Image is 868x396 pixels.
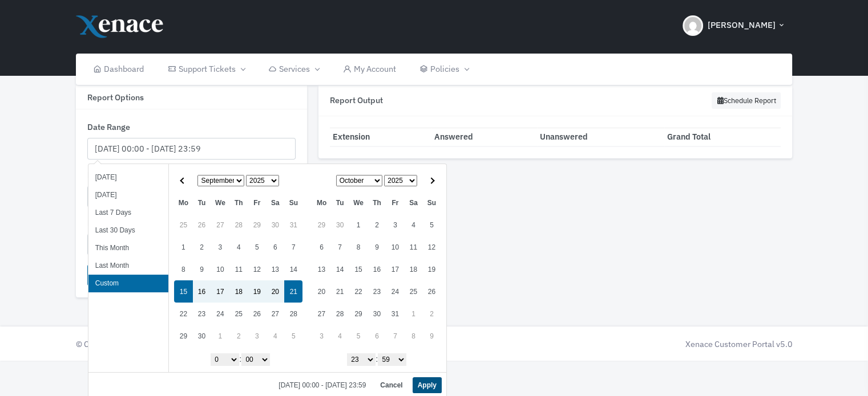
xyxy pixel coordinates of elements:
td: 29 [174,325,192,347]
td: 1 [174,236,192,258]
td: 18 [404,258,422,280]
td: 11 [229,258,248,280]
a: Policies [408,54,481,85]
td: 2 [422,303,441,325]
td: 30 [368,303,386,325]
td: 2 [368,214,386,236]
div: © Copyright 2025 Xenace Ltd [70,338,434,350]
td: 7 [331,236,349,258]
td: 24 [211,303,230,325]
button: Cancel [375,377,407,393]
td: 19 [422,258,441,280]
td: 16 [368,258,386,280]
td: 4 [331,325,349,347]
td: 2 [193,236,211,258]
td: 26 [248,303,266,325]
td: 5 [248,236,266,258]
td: 10 [386,236,404,258]
button: Generate report [87,264,160,287]
td: 12 [248,258,266,280]
td: 15 [349,258,368,280]
td: 4 [229,236,248,258]
label: Date Range [87,121,130,133]
td: 12 [422,236,441,258]
div: Xenace Customer Portal v5.0 [440,338,793,350]
td: 29 [349,303,368,325]
td: 9 [422,325,441,347]
th: Sa [266,191,284,214]
td: 3 [386,214,404,236]
th: Th [368,191,386,214]
button: [PERSON_NAME] [676,6,792,46]
td: 11 [404,236,422,258]
td: 25 [229,303,248,325]
td: 1 [349,214,368,236]
td: 31 [386,303,404,325]
li: [DATE] [88,169,168,186]
td: 20 [266,280,284,303]
td: 3 [211,236,230,258]
th: Extension [330,128,431,146]
td: 6 [312,236,330,258]
td: 7 [284,236,302,258]
td: 17 [386,258,404,280]
td: 5 [422,214,441,236]
th: Mo [174,191,192,214]
th: Grand Total [664,128,781,146]
th: Th [229,191,248,214]
td: 13 [266,258,284,280]
td: 22 [174,303,192,325]
td: 21 [284,280,302,303]
td: 2 [229,325,248,347]
td: 27 [312,303,330,325]
td: 25 [404,280,422,303]
li: This Month [88,239,168,257]
td: 1 [404,303,422,325]
div: : [312,350,442,368]
td: 14 [284,258,302,280]
li: [DATE] [88,186,168,204]
td: 23 [193,303,211,325]
td: 27 [266,303,284,325]
td: 4 [266,325,284,347]
th: Fr [386,191,404,214]
th: Sa [404,191,422,214]
td: 6 [368,325,386,347]
td: 3 [248,325,266,347]
label: Extension Groups [87,217,154,229]
span: [PERSON_NAME] [707,19,775,32]
td: 25 [174,214,192,236]
td: 30 [331,214,349,236]
th: Mo [312,191,330,214]
th: Unanswered [537,128,664,146]
a: My Account [331,54,408,85]
td: 8 [404,325,422,347]
th: We [349,191,368,214]
img: Header Avatar [683,15,703,36]
td: 19 [248,280,266,303]
li: Last 30 Days [88,222,168,239]
label: Extensions [87,169,128,181]
a: Support Tickets [156,54,256,85]
td: 28 [229,214,248,236]
th: We [211,191,230,214]
td: 6 [266,236,284,258]
td: 22 [349,280,368,303]
td: 5 [284,325,302,347]
td: 9 [368,236,386,258]
td: 28 [284,303,302,325]
th: Tu [193,191,211,214]
h6: Report Output [330,95,383,105]
td: 3 [312,325,330,347]
td: 21 [331,280,349,303]
td: 26 [422,280,441,303]
th: Answered [431,128,537,146]
a: Dashboard [82,54,156,85]
th: Fr [248,191,266,214]
th: Tu [331,191,349,214]
td: 31 [284,214,302,236]
td: 15 [174,280,192,303]
td: 5 [349,325,368,347]
a: Services [257,54,331,85]
span: [DATE] 00:00 - [DATE] 23:59 [278,382,370,389]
